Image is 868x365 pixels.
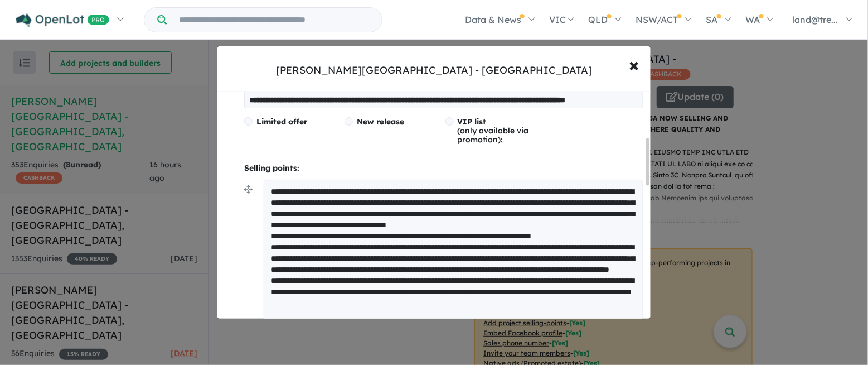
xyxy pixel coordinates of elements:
span: VIP list [458,117,487,127]
p: Selling points: [244,162,646,175]
span: Limited offer [256,117,307,127]
input: Try estate name, suburb, builder or developer [169,8,380,32]
img: Openlot PRO Logo White [16,13,109,27]
span: × [629,52,639,76]
img: drag.svg [244,185,253,194]
span: New release [357,117,404,127]
div: [PERSON_NAME][GEOGRAPHIC_DATA] - [GEOGRAPHIC_DATA] [276,63,592,78]
span: land@tre... [793,14,838,25]
span: (only available via promotion): [458,117,529,145]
